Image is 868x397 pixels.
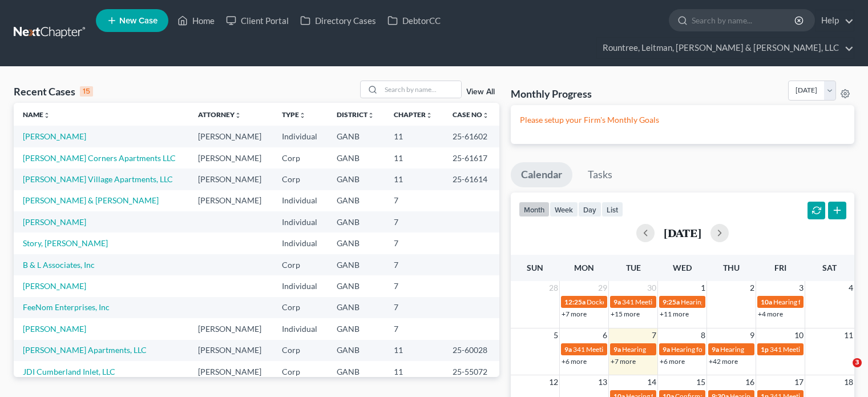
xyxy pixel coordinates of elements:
td: 11 [385,147,443,169]
span: Wed [673,263,692,272]
td: GANB [328,340,385,361]
td: [PERSON_NAME] [189,361,272,382]
span: Hearing for [671,345,705,354]
td: 7 [385,318,443,339]
span: 341 Meeting for [573,345,621,354]
a: [PERSON_NAME] [23,324,86,334]
span: Sat [822,263,837,272]
span: New Case [119,17,158,25]
td: 11 [385,169,443,190]
i: unfold_more [368,112,374,119]
td: Individual [273,318,328,339]
td: 7 [385,211,443,232]
span: 1p [761,345,769,354]
td: [PERSON_NAME] [189,318,272,339]
span: 16 [744,375,756,389]
td: GANB [328,297,385,318]
td: 25-60028 [443,340,499,361]
a: +7 more [611,357,636,366]
span: Docket Text: for Wellmade Floor Coverings International, Inc., et al. [587,298,786,306]
td: Individual [273,126,328,147]
td: Individual [273,232,328,254]
a: [PERSON_NAME] Village Apartments, LLC [23,174,173,184]
td: GANB [328,211,385,232]
button: list [601,202,623,217]
span: 7 [651,328,657,342]
a: Calendar [511,162,572,187]
a: Directory Cases [294,10,382,31]
td: 25-61602 [443,126,499,147]
td: Corp [273,169,328,190]
a: View All [466,88,495,96]
td: Corp [273,254,328,275]
span: 9a [663,345,670,354]
td: GANB [328,190,385,211]
a: Help [815,10,854,31]
a: +7 more [562,310,587,318]
span: 8 [700,328,706,342]
td: 7 [385,297,443,318]
td: 25-61614 [443,169,499,190]
span: Tue [626,263,641,272]
span: 9:25a [663,298,680,306]
span: Thu [723,263,740,272]
span: 12:25a [564,298,586,306]
span: Fri [774,263,786,272]
div: 15 [80,86,93,97]
span: 9a [564,345,572,354]
td: 7 [385,254,443,275]
span: Hearing for [PERSON_NAME] [681,298,770,306]
td: 11 [385,361,443,382]
a: +6 more [660,357,685,366]
span: 14 [646,375,657,389]
td: Corp [273,340,328,361]
span: 341 Meeting for [622,298,670,306]
button: month [519,202,550,217]
span: 341 Meeting for [770,345,818,354]
a: Tasks [578,162,623,187]
td: [PERSON_NAME] [189,126,272,147]
a: Home [172,10,220,31]
span: 17 [793,375,805,389]
i: unfold_more [426,112,433,119]
a: Districtunfold_more [337,110,374,119]
td: GANB [328,126,385,147]
a: [PERSON_NAME] & [PERSON_NAME] [23,195,159,205]
td: 7 [385,275,443,296]
span: 9a [613,298,621,306]
td: [PERSON_NAME] [189,190,272,211]
a: JDI Cumberland Inlet, LLC [23,367,115,376]
a: [PERSON_NAME] [23,217,86,227]
a: Client Portal [220,10,294,31]
a: Story, [PERSON_NAME] [23,238,108,248]
span: 1 [700,281,706,295]
span: Mon [574,263,594,272]
td: [PERSON_NAME] [189,169,272,190]
span: 12 [548,375,559,389]
i: unfold_more [43,112,50,119]
span: 4 [847,281,854,295]
i: unfold_more [235,112,241,119]
td: [PERSON_NAME] [189,147,272,169]
td: Corp [273,147,328,169]
td: Individual [273,190,328,211]
td: GANB [328,275,385,296]
td: 7 [385,190,443,211]
a: +15 more [611,310,640,318]
td: [PERSON_NAME] [189,340,272,361]
a: Attorneyunfold_more [198,110,241,119]
input: Search by name... [692,10,796,31]
a: +11 more [660,310,689,318]
a: +6 more [562,357,587,366]
span: 10 [793,328,805,342]
span: Hearing [622,345,646,354]
iframe: Intercom live chat [829,358,857,386]
button: day [578,202,601,217]
a: [PERSON_NAME] [23,131,86,141]
i: unfold_more [299,112,306,119]
span: 3 [798,281,805,295]
td: 25-55072 [443,361,499,382]
a: DebtorCC [382,10,446,31]
a: +42 more [709,357,738,366]
span: 13 [597,375,608,389]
